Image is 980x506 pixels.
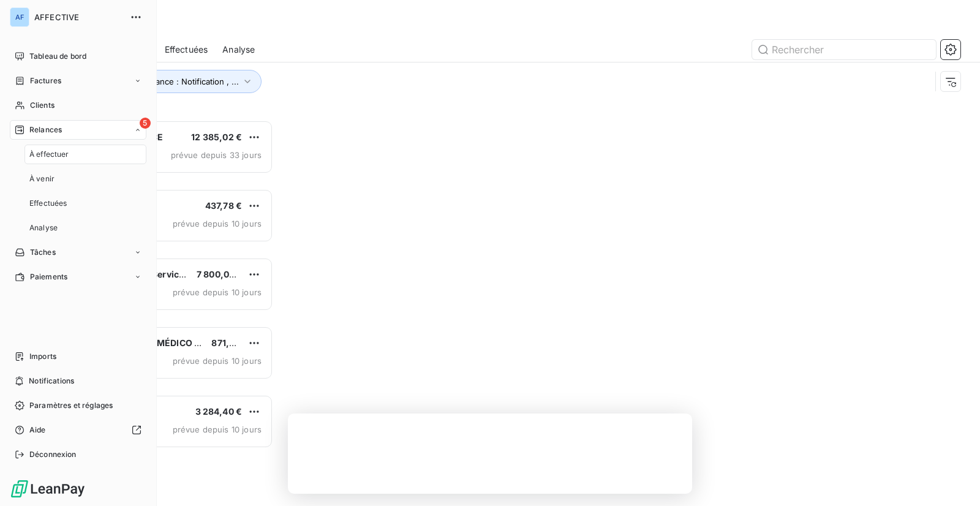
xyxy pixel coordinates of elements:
span: Tableau de bord [29,51,86,62]
span: prévue depuis 33 jours [171,150,262,160]
span: À venir [29,173,55,184]
span: AFFECTIVE [34,12,123,22]
span: prévue depuis 10 jours [173,287,262,297]
span: 7 800,00 € [197,269,243,279]
span: Tâches [30,247,56,258]
span: Imports [29,351,56,362]
span: Niveau de relance : Notification , ... [105,77,239,86]
button: Niveau de relance : Notification , ... [87,70,262,93]
div: AF [10,7,29,27]
span: Effectuées [29,198,67,209]
span: Notifications [29,376,74,387]
iframe: Intercom live chat [938,464,968,494]
span: Relances [29,124,62,135]
span: Analyse [222,43,255,56]
img: Logo LeanPay [10,479,86,499]
span: Aide [29,425,46,436]
span: prévue depuis 10 jours [173,425,262,434]
span: Paramètres et réglages [29,400,113,411]
iframe: Enquête de LeanPay [288,413,692,494]
span: prévue depuis 10 jours [173,219,262,228]
div: grid [59,120,273,506]
a: Aide [10,420,146,440]
input: Rechercher [752,40,936,59]
span: 12 385,02 € [191,132,242,142]
span: Paiements [30,271,67,282]
span: Analyse [29,222,58,233]
span: Factures [30,75,61,86]
span: 5 [140,118,151,129]
span: 871,92 € [211,338,248,348]
span: À effectuer [29,149,69,160]
span: Déconnexion [29,449,77,460]
span: Effectuées [165,43,208,56]
span: Clients [30,100,55,111]
span: 437,78 € [205,200,242,211]
span: 3 284,40 € [195,406,243,417]
span: prévue depuis 10 jours [173,356,262,366]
